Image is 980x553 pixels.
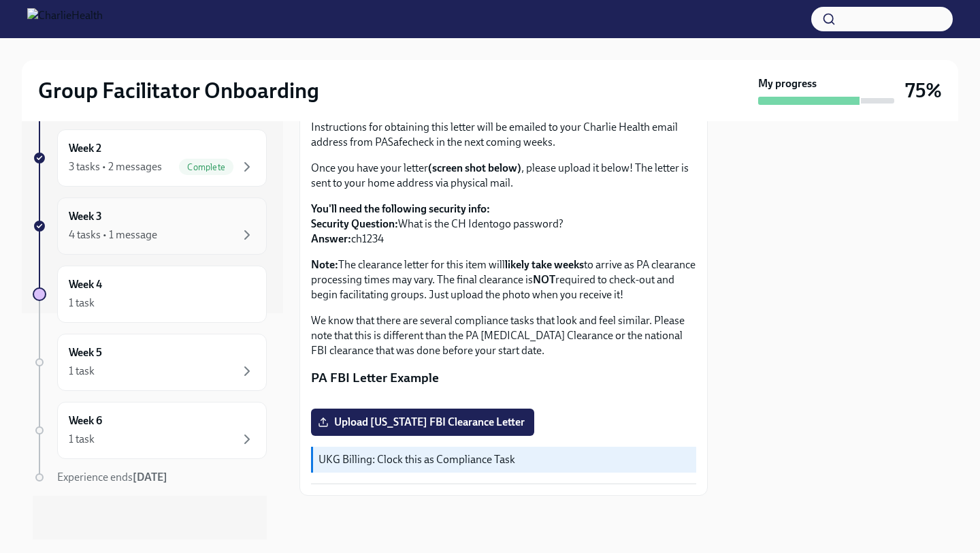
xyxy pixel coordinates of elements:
img: CharlieHealth [27,8,103,30]
span: Upload [US_STATE] FBI Clearance Letter [321,415,525,429]
h6: Week 2 [69,141,101,156]
div: 1 task [69,432,95,447]
h6: Week 3 [69,209,102,224]
strong: My progress [758,76,817,91]
a: Week 61 task [33,402,267,459]
span: Complete [179,162,233,172]
p: Once you have your letter , please upload it below! The letter is sent to your home address via p... [311,161,696,191]
div: 1 task [69,364,95,379]
a: Week 41 task [33,266,267,323]
strong: [DATE] [133,471,167,484]
p: PA FBI Letter Example [311,369,696,387]
p: What is the CH Identogo password? ch1234 [311,202,696,247]
h6: Week 6 [69,413,102,428]
div: 1 task [69,296,95,311]
strong: Answer: [311,232,351,245]
div: 4 tasks • 1 message [69,227,157,242]
strong: You'll need the following security info: [311,202,490,215]
h3: 75% [905,78,942,103]
strong: Security Question: [311,217,398,230]
label: Upload [US_STATE] FBI Clearance Letter [311,409,534,436]
strong: (screen shot below) [428,161,521,174]
h6: Week 5 [69,345,102,360]
h6: Week 4 [69,277,102,292]
p: We know that there are several compliance tasks that look and feel similar. Please note that this... [311,313,696,358]
p: Instructions for obtaining this letter will be emailed to your Charlie Health email address from ... [311,120,696,150]
h2: Group Facilitator Onboarding [38,77,319,104]
p: UKG Billing: Clock this as Compliance Task [318,452,691,467]
strong: Note: [311,258,338,271]
strong: likely take weeks [505,258,584,271]
a: Week 51 task [33,334,267,391]
a: Week 34 tasks • 1 message [33,197,267,255]
a: Week 23 tasks • 2 messagesComplete [33,129,267,187]
p: The clearance letter for this item will to arrive as PA clearance processing times may vary. The ... [311,257,696,302]
span: Experience ends [57,471,167,484]
div: 3 tasks • 2 messages [69,159,162,174]
strong: NOT [533,273,555,286]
